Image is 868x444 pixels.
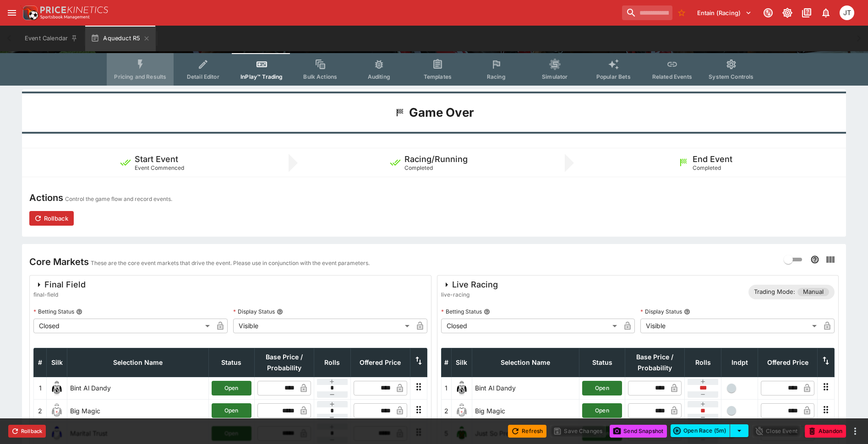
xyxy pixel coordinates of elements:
td: 2 [34,400,47,422]
th: Base Price / Probability [254,348,314,377]
img: runner 1 [49,381,64,395]
button: Connected to PK [760,5,776,21]
td: 2 [441,400,451,422]
span: live-racing [441,290,498,299]
button: Select Tenant [692,5,757,20]
span: Manual [797,287,829,297]
img: runner 2 [454,403,469,418]
img: PriceKinetics Logo [20,4,38,22]
span: Detail Editor [187,73,219,80]
div: Closed [33,319,213,333]
span: Bulk Actions [303,73,337,80]
td: Big Magic [67,400,209,422]
button: Toggle light/dark mode [779,5,796,21]
span: Event Commenced [135,164,184,171]
span: Templates [424,73,452,80]
span: Related Events [652,73,692,80]
div: Live Racing [441,279,498,290]
p: Display Status [640,308,682,315]
h5: End Event [693,154,732,164]
th: # [34,348,47,377]
button: Display Status [684,309,690,315]
th: Rolls [685,348,721,377]
td: Bint Al Dandy [472,377,579,399]
img: runner 1 [454,381,469,395]
h4: Actions [29,192,63,204]
td: 1 [441,377,451,399]
th: Selection Name [67,348,209,377]
div: Visible [233,319,413,333]
span: System Controls [709,73,753,80]
p: Control the game flow and record events. [65,195,172,204]
td: Bint Al Dandy [67,377,209,399]
h5: Start Event [135,154,178,164]
th: Silk [451,348,472,377]
p: These are the core event markets that drive the event. Please use in conjunction with the event p... [91,259,370,268]
span: Simulator [542,73,568,80]
button: Notifications [818,5,834,21]
button: Aqueduct R5 [85,26,156,51]
span: Completed [693,164,721,171]
th: Selection Name [472,348,579,377]
img: runner 2 [49,403,64,418]
button: Josh Tanner [837,3,857,23]
h4: Core Markets [29,256,89,268]
button: Send Snapshot [610,425,667,438]
span: Completed [404,164,433,171]
button: Open [212,403,251,418]
span: Pricing and Results [114,73,166,80]
th: Offered Price [350,348,410,377]
span: Popular Bets [596,73,631,80]
h1: Game Over [409,105,474,120]
div: Josh Tanner [840,5,854,20]
td: 1 [34,377,47,399]
p: Display Status [233,308,275,315]
button: Abandon [805,425,846,438]
button: Documentation [798,5,815,21]
button: Open Race (5m) [671,424,730,437]
button: select merge strategy [730,424,748,437]
th: # [441,348,451,377]
button: Open [582,381,622,395]
button: Display Status [277,309,283,315]
span: InPlay™ Trading [240,73,283,80]
div: Event type filters [107,53,761,86]
th: Status [208,348,254,377]
img: Sportsbook Management [40,15,90,19]
button: Event Calendar [19,26,83,51]
th: Base Price / Probability [625,348,685,377]
div: split button [671,424,748,437]
button: Open [582,403,622,418]
th: Rolls [314,348,350,377]
span: final-field [33,290,86,299]
th: Status [579,348,625,377]
input: search [622,5,672,20]
th: Silk [47,348,67,377]
img: PriceKinetics [40,6,108,13]
button: Rollback [29,211,74,226]
button: Open [212,381,251,395]
div: Final Field [33,279,86,290]
div: Closed [441,319,621,333]
p: Betting Status [441,308,482,315]
th: Independent [721,348,758,377]
p: Betting Status [33,308,74,315]
button: Betting Status [76,309,82,315]
button: open drawer [4,5,20,21]
td: Big Magic [472,400,579,422]
button: No Bookmarks [674,5,689,20]
button: Refresh [508,425,546,438]
th: Offered Price [758,348,818,377]
button: Rollback [8,425,46,438]
span: Mark an event as closed and abandoned. [805,426,846,435]
span: Auditing [368,73,390,80]
h5: Racing/Running [404,154,468,164]
button: more [850,426,861,437]
div: Visible [640,319,820,333]
button: Betting Status [484,309,490,315]
p: Trading Mode: [754,287,795,297]
span: Racing [487,73,506,80]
